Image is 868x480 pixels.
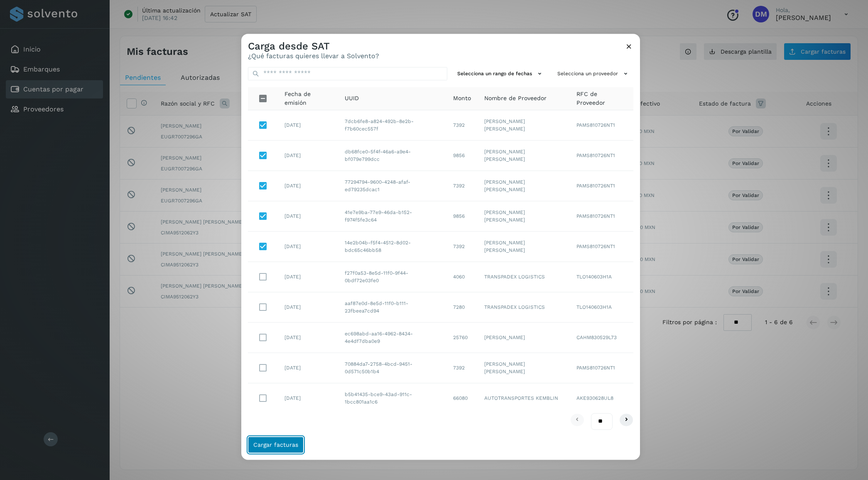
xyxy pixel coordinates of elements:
[338,384,446,414] td: b5b41435-bce9-43ad-911c-1bcc801aa1c6
[570,293,633,323] td: TLO140603H1A
[338,353,446,384] td: 70884da7-2758-4bcd-9451-0d571c50b1b4
[278,111,338,141] td: [DATE]
[248,52,379,60] p: ¿Qué facturas quieres llevar a Solvento?
[454,67,547,81] button: Selecciona un rango de fechas
[446,111,478,141] td: 7392
[278,141,338,171] td: [DATE]
[554,67,633,81] button: Selecciona un proveedor
[570,141,633,171] td: PAMS810726NT1
[446,171,478,202] td: 7392
[446,141,478,171] td: 9856
[345,94,359,103] span: UUID
[338,262,446,293] td: f27f0a53-8e5d-11f0-9f44-0bdf72e03fe0
[278,293,338,323] td: [DATE]
[278,232,338,262] td: [DATE]
[484,94,547,103] span: Nombre de Proveedor
[278,262,338,293] td: [DATE]
[446,293,478,323] td: 7280
[446,202,478,232] td: 9856
[253,442,298,448] span: Cargar facturas
[453,94,471,103] span: Monto
[338,141,446,171] td: db68fce0-5f4f-46a6-a9e4-bf079e799dcc
[576,90,627,107] span: RFC de Proveedor
[478,384,570,414] td: AUTOTRANSPORTES KEMBLIN
[570,353,633,384] td: PAMS810726NT1
[478,171,570,202] td: [PERSON_NAME] [PERSON_NAME]
[570,323,633,353] td: CAHM830529L73
[478,141,570,171] td: [PERSON_NAME] [PERSON_NAME]
[478,111,570,141] td: [PERSON_NAME] [PERSON_NAME]
[570,262,633,293] td: TLO140603H1A
[338,202,446,232] td: 41e7e9ba-77e9-46da-b152-f974f5fe3c64
[478,323,570,353] td: [PERSON_NAME]
[570,384,633,414] td: AKE930628UL8
[278,323,338,353] td: [DATE]
[338,111,446,141] td: 7dcb6fe8-a824-492b-8e2b-f7b60cec557f
[570,111,633,141] td: PAMS810726NT1
[278,202,338,232] td: [DATE]
[446,353,478,384] td: 7392
[478,293,570,323] td: TRANSPADEX LOGISTICS
[446,384,478,414] td: 66080
[278,384,338,414] td: [DATE]
[338,232,446,262] td: 14e2b04b-f5f4-4512-8d02-bdc65c46bb58
[478,353,570,384] td: [PERSON_NAME] [PERSON_NAME]
[570,171,633,202] td: PAMS810726NT1
[478,262,570,293] td: TRANSPADEX LOGISTICS
[338,171,446,202] td: 77294794-9600-4248-afaf-ed79235dcac1
[446,262,478,293] td: 4060
[446,323,478,353] td: 25760
[338,323,446,353] td: ec698abd-aa16-4962-8434-4e4df7dba0e9
[478,202,570,232] td: [PERSON_NAME] [PERSON_NAME]
[478,232,570,262] td: [PERSON_NAME] [PERSON_NAME]
[570,232,633,262] td: PAMS810726NT1
[278,353,338,384] td: [DATE]
[248,436,304,453] button: Cargar facturas
[338,293,446,323] td: aaf87e0d-8e5d-11f0-b111-23fbeea7cd94
[570,202,633,232] td: PAMS810726NT1
[278,171,338,202] td: [DATE]
[446,232,478,262] td: 7392
[284,90,331,107] span: Fecha de emisión
[248,40,379,52] h3: Carga desde SAT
